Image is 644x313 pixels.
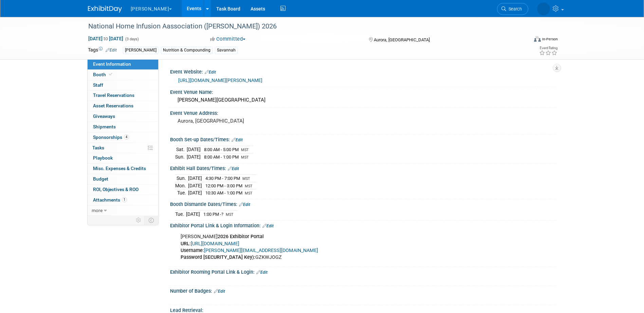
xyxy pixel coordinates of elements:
span: 1:00 PM - [203,212,224,217]
button: Committed [208,36,248,43]
div: Event Format [488,35,558,45]
a: Event Information [88,59,158,69]
td: Toggle Event Tabs [144,216,158,225]
a: Sponsorships4 [88,132,158,143]
a: Edit [256,270,268,275]
span: ROI, Objectives & ROO [93,187,139,192]
b: Username: [181,248,204,253]
a: Edit [239,202,250,207]
div: Event Venue Address: [170,108,556,117]
a: Edit [106,48,117,53]
span: 12:00 PM - 3:00 PM [205,183,242,188]
div: Booth Dismantle Dates/Times: [170,199,556,208]
td: Tue. [175,211,186,218]
a: Playbook [88,153,158,163]
a: Edit [262,224,274,228]
a: Edit [214,289,225,294]
a: Shipments [88,122,158,132]
span: Playbook [93,155,113,161]
div: [PERSON_NAME] [123,47,159,54]
div: National Home Infusion Aassociation ([PERSON_NAME]) 2026 [86,20,518,33]
span: Asset Reservations [93,103,133,108]
span: to [103,36,109,41]
a: Budget [88,174,158,184]
div: Booth Set-up Dates/Times: [170,134,556,143]
span: MST [241,155,249,160]
a: [URL][DOMAIN_NAME][PERSON_NAME] [178,78,262,83]
span: 1 [122,197,127,202]
b: 2026 Exhibitor Portal [218,234,264,239]
td: Tags [88,46,117,54]
span: Aurora, [GEOGRAPHIC_DATA] [374,37,430,42]
div: Number of Badges: [170,286,556,295]
span: MST [245,184,253,188]
td: [DATE] [188,189,202,196]
span: 4:30 PM - 7:00 PM [205,176,240,181]
td: Tue. [175,189,188,196]
span: ? [221,212,223,217]
a: ROI, Objectives & ROO [88,185,158,195]
td: [DATE] [188,182,202,189]
span: 4 [124,134,129,140]
a: [PERSON_NAME][EMAIL_ADDRESS][DOMAIN_NAME] [204,248,318,253]
div: Exhibitor Rooming Portal Link & Login: [170,267,556,276]
span: MST [241,148,249,152]
div: [PERSON_NAME][GEOGRAPHIC_DATA] [175,95,551,105]
a: Search [497,3,528,15]
div: Event Website: [170,67,556,76]
span: Booth [93,72,114,77]
a: Travel Reservations [88,90,158,101]
a: Edit [205,70,216,75]
td: [DATE] [187,146,201,153]
span: Tasks [92,145,104,150]
span: Staff [93,82,103,88]
td: [DATE] [187,153,201,161]
a: Asset Reservations [88,101,158,111]
a: Edit [232,138,243,142]
span: Attachments [93,197,127,203]
td: Sun. [175,175,188,182]
a: Misc. Expenses & Credits [88,164,158,174]
span: MST [242,176,250,181]
a: Attachments1 [88,195,158,205]
span: 8:00 AM - 5:00 PM [204,147,239,152]
div: Event Rating [539,46,557,50]
a: Booth [88,70,158,80]
td: [DATE] [188,175,202,182]
td: Mon. [175,182,188,189]
a: [URL][DOMAIN_NAME] [191,241,239,247]
span: 8:00 AM - 1:00 PM [204,154,239,160]
span: Search [506,6,522,12]
span: Shipments [93,124,116,129]
a: Tasks [88,143,158,153]
span: (3 days) [125,37,139,41]
a: Giveaways [88,111,158,122]
div: Event Venue Name: [170,87,556,96]
a: Edit [228,166,239,171]
div: Exhibit Hall Dates/Times: [170,163,556,172]
img: Dawn Brown [537,2,550,15]
span: Sponsorships [93,134,129,140]
span: Travel Reservations [93,92,134,98]
pre: Aurora, [GEOGRAPHIC_DATA] [178,118,324,124]
img: Format-Inperson.png [534,36,541,42]
span: Budget [93,176,108,182]
span: MST [245,191,253,195]
span: Misc. Expenses & Credits [93,166,146,171]
span: [DATE] [DATE] [88,36,124,42]
div: Nutrition & Compounding [161,47,213,54]
td: Sun. [175,153,187,161]
img: ExhibitDay [88,6,122,13]
div: [PERSON_NAME] GZKWJOGZ [176,230,482,264]
i: Booth reservation complete [109,72,112,76]
span: MST [226,212,234,217]
a: Staff [88,80,158,90]
span: Event Information [93,61,131,67]
td: Personalize Event Tab Strip [133,216,145,225]
span: more [92,208,103,213]
span: 10:30 AM - 1:00 PM [205,190,242,195]
td: Sat. [175,146,187,153]
div: In-Person [542,37,558,42]
b: Password [SECURITY_DATA] Key): [181,254,255,260]
div: Exhibitor Portal Link & Login Information: [170,221,556,229]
